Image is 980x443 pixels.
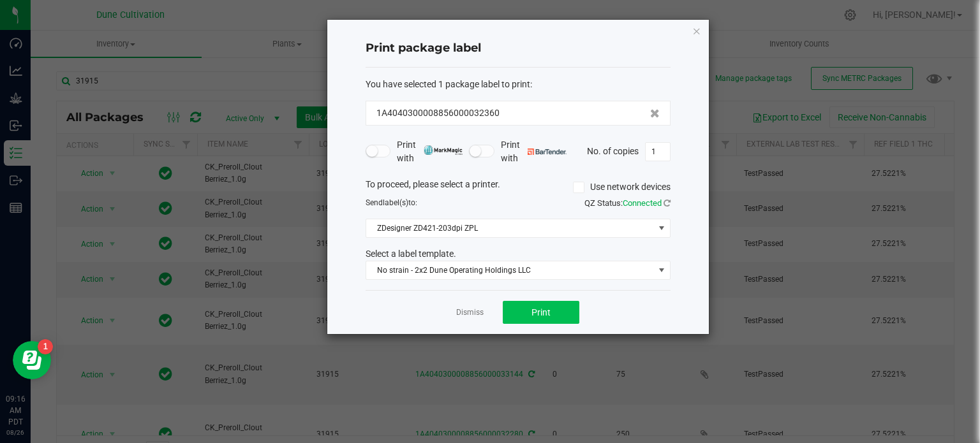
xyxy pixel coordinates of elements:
span: You have selected 1 package label to print [366,79,530,89]
span: 1A4040300008856000032360 [376,106,500,120]
a: Dismiss [456,307,484,318]
img: mark_magic_cybra.png [424,145,463,155]
span: Print with [501,138,567,165]
button: Print [503,301,579,324]
iframe: Resource center [13,341,51,379]
label: Use network devices [573,180,671,194]
div: To proceed, please select a printer. [356,178,680,197]
span: label(s) [383,198,408,207]
span: QZ Status: [584,198,671,208]
iframe: Resource center unread badge [38,339,53,354]
h4: Print package label [366,40,671,57]
span: Print [531,307,551,317]
span: No. of copies [587,145,639,156]
span: Send to: [366,198,417,207]
span: Print with [397,138,463,165]
span: ZDesigner ZD421-203dpi ZPL [366,219,654,237]
div: Select a label template. [356,247,680,261]
img: bartender.png [528,149,567,155]
span: Connected [623,198,662,208]
div: : [366,78,671,91]
span: No strain - 2x2 Dune Operating Holdings LLC [366,261,654,279]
